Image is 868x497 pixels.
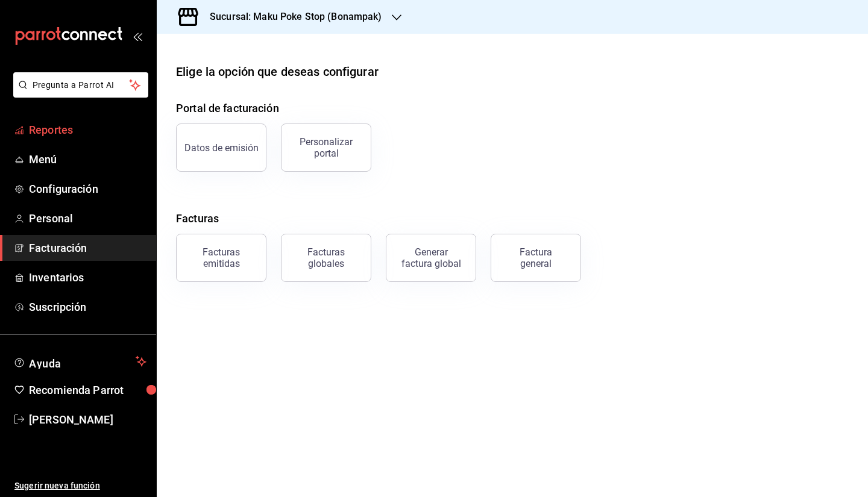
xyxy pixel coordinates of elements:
[29,354,131,369] span: Ayuda
[401,246,461,269] div: Generar factura global
[281,234,371,282] button: Facturas globales
[184,246,259,269] div: Facturas emitidas
[184,142,259,154] div: Datos de emisión
[289,246,363,269] div: Facturas globales
[29,382,146,398] span: Recomienda Parrot
[289,136,363,159] div: Personalizar portal
[200,10,382,24] h3: Sucursal: Maku Poke Stop (Bonampak)
[29,411,146,428] span: [PERSON_NAME]
[176,234,266,282] button: Facturas emitidas
[133,31,142,41] button: open_drawer_menu
[29,122,146,138] span: Reportes
[176,123,266,172] button: Datos de emisión
[491,234,581,282] button: Factura general
[29,299,146,315] span: Suscripción
[29,269,146,286] span: Inventarios
[176,100,849,116] h4: Portal de facturación
[13,72,148,98] button: Pregunta a Parrot AI
[506,246,566,269] div: Factura general
[176,63,379,81] div: Elige la opción que deseas configurar
[29,210,146,227] span: Personal
[29,151,146,167] span: Menú
[281,123,371,172] button: Personalizar portal
[29,240,146,256] span: Facturación
[176,210,849,227] h4: Facturas
[386,234,476,282] button: Generar factura global
[29,181,146,197] span: Configuración
[14,480,146,492] span: Sugerir nueva función
[8,87,148,100] a: Pregunta a Parrot AI
[33,79,130,92] span: Pregunta a Parrot AI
